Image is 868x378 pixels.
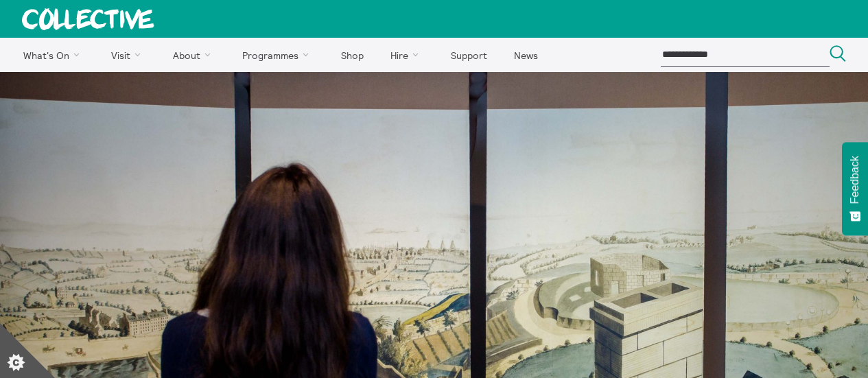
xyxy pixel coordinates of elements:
a: What's On [11,38,97,72]
button: Feedback - Show survey [842,142,868,235]
a: Hire [379,38,436,72]
a: Visit [99,38,159,72]
a: Shop [329,38,375,72]
span: Feedback [849,156,861,204]
a: About [161,38,228,72]
a: Programmes [231,38,327,72]
a: Support [438,38,499,72]
a: News [502,38,550,72]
